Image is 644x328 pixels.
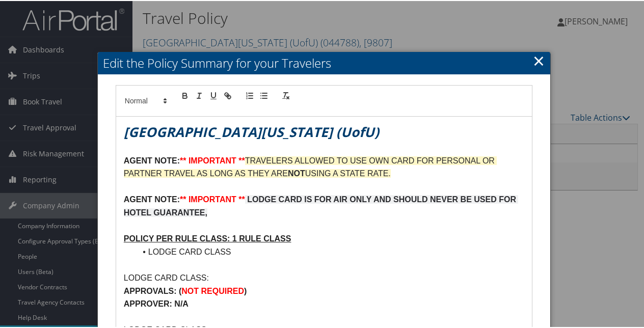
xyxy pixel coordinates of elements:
[181,286,244,294] strong: NOT REQUIRED
[124,286,181,294] strong: APPROVALS: (
[124,194,180,203] strong: AGENT NOTE:
[124,270,524,284] p: LODGE CARD CLASS:
[124,298,189,307] strong: APPROVER: N/A
[305,168,391,177] span: USING A STATE RATE.
[124,155,180,164] strong: AGENT NOTE:
[98,51,550,73] h2: Edit the Policy Summary for your Travelers
[136,244,524,258] li: LODGE CARD CLASS
[288,168,305,177] strong: NOT
[124,194,519,216] strong: LODGE CARD IS FOR AIR ONLY AND SHOULD NEVER BE USED FOR HOTEL GUARANTEE,
[124,122,379,140] em: [GEOGRAPHIC_DATA][US_STATE] (UofU)
[244,286,247,294] strong: )
[533,49,545,70] a: Close
[124,155,497,177] span: TRAVELERS ALLOWED TO USE OWN CARD FOR PERSONAL OR PARTNER TRAVEL AS LONG AS THEY ARE
[124,233,291,242] u: POLICY PER RULE CLASS: 1 RULE CLASS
